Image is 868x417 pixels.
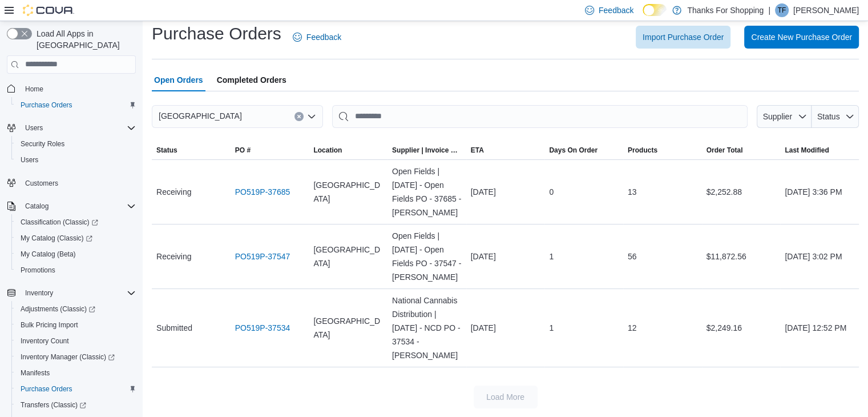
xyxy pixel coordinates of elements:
a: Inventory Manager (Classic) [11,349,140,365]
button: Last Modified [780,141,859,159]
span: Inventory [25,288,53,298]
span: My Catalog (Classic) [21,234,92,243]
a: Feedback [288,26,346,49]
span: Bulk Pricing Import [16,318,136,332]
button: Users [2,120,140,136]
a: Adjustments (Classic) [11,301,140,317]
span: Purchase Orders [16,382,136,396]
a: Classification (Classic) [11,214,140,230]
span: Inventory Count [16,334,136,348]
span: Classification (Classic) [21,218,98,227]
div: $11,872.56 [702,245,781,268]
button: Status [152,141,231,159]
input: Dark Mode [643,4,667,16]
div: [DATE] 3:02 PM [780,245,859,268]
span: ETA [471,146,484,155]
span: Manifests [21,368,50,378]
button: Customers [2,175,140,191]
button: Order Total [702,141,781,159]
button: Catalog [2,198,140,214]
span: Home [25,85,43,94]
span: Catalog [21,199,136,213]
div: [DATE] [466,316,545,339]
div: Open Fields | [DATE] - Open Fields PO - 37685 - [PERSON_NAME] [387,160,466,224]
button: Location [309,141,387,159]
h1: Purchase Orders [152,22,281,45]
div: Taylor Fink [775,3,789,17]
span: Days On Order [549,146,597,155]
span: Receiving [156,250,191,263]
span: Inventory [21,286,136,300]
button: ETA [466,141,545,159]
div: Open Fields | [DATE] - Open Fields PO - 37547 - [PERSON_NAME] [387,224,466,288]
span: My Catalog (Beta) [21,250,76,259]
span: Order Total [706,146,743,155]
button: Supplier | Invoice Number [387,141,466,159]
a: Purchase Orders [16,98,77,112]
a: My Catalog (Classic) [16,231,97,245]
a: PO519P-37685 [235,185,290,199]
a: Security Roles [16,137,69,151]
a: Transfers (Classic) [16,398,91,412]
span: Transfers (Classic) [16,398,136,412]
a: My Catalog (Beta) [16,247,80,261]
span: Inventory Manager (Classic) [16,350,136,364]
button: Users [11,152,140,168]
span: Users [21,121,136,135]
span: Supplier [763,112,792,121]
span: [GEOGRAPHIC_DATA] [313,314,383,342]
button: Import Purchase Order [636,26,730,49]
span: Manifests [16,366,136,380]
span: 0 [549,185,554,199]
span: My Catalog (Classic) [16,231,136,245]
span: Products [628,146,657,155]
button: Purchase Orders [11,97,140,113]
button: My Catalog (Beta) [11,246,140,262]
div: [DATE] 3:36 PM [780,181,859,203]
span: Adjustments (Classic) [21,304,95,314]
span: Bulk Pricing Import [21,320,78,330]
a: PO519P-37534 [235,321,290,335]
span: [GEOGRAPHIC_DATA] [313,243,383,270]
a: PO519P-37547 [235,250,290,263]
a: Customers [21,177,63,190]
button: Load More [474,386,538,408]
a: My Catalog (Classic) [11,230,140,246]
span: 12 [628,321,637,335]
span: Home [21,82,136,96]
button: PO # [231,141,309,159]
a: Purchase Orders [16,382,77,396]
a: Transfers (Classic) [11,397,140,413]
div: Location [313,146,342,155]
div: $2,252.88 [702,181,781,203]
button: Inventory [2,285,140,301]
button: Inventory [21,286,58,300]
span: Users [16,153,136,167]
span: Submitted [156,321,192,335]
span: Purchase Orders [16,98,136,112]
span: 56 [628,250,637,263]
span: Load More [486,391,524,403]
span: Inventory Count [21,336,69,346]
span: [GEOGRAPHIC_DATA] [313,178,383,206]
span: Completed Orders [217,69,286,91]
button: Create New Purchase Order [744,26,859,49]
span: Status [817,112,840,121]
button: Products [623,141,702,159]
span: Import Purchase Order [643,31,724,43]
img: Cova [23,5,74,16]
p: [PERSON_NAME] [793,3,859,17]
span: Security Roles [16,137,136,151]
span: Classification (Classic) [16,215,136,229]
span: Feedback [306,31,341,43]
span: Catalog [25,202,49,211]
span: Status [156,146,177,155]
input: This is a search bar. After typing your query, hit enter to filter the results lower in the page. [332,105,748,128]
button: Home [2,81,140,97]
a: Manifests [16,366,54,380]
span: Receiving [156,185,191,199]
a: Adjustments (Classic) [16,302,100,316]
span: PO # [235,146,251,155]
button: Bulk Pricing Import [11,317,140,333]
